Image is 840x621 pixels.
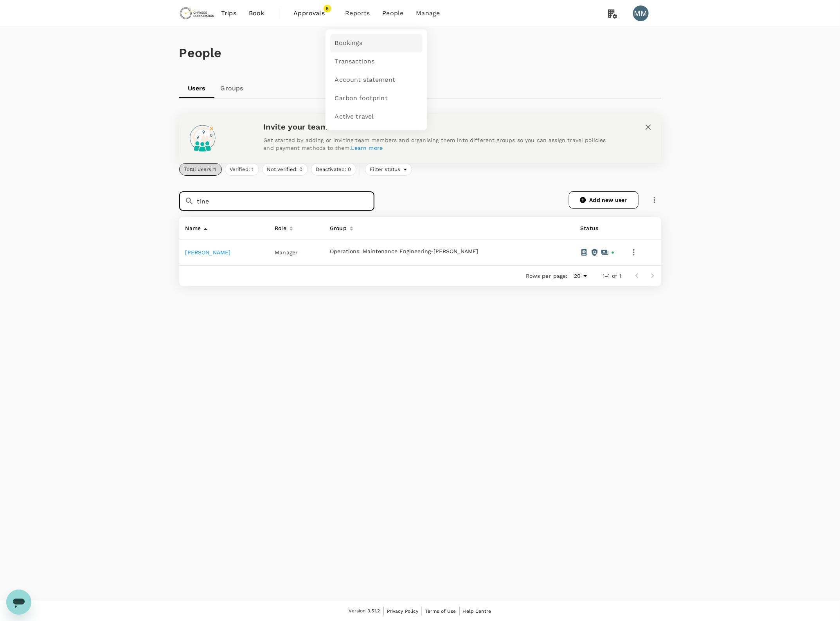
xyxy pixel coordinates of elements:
span: Transactions [335,57,375,66]
a: Users [179,79,214,98]
th: Status [574,217,621,239]
h6: Invite your team members [264,121,616,133]
button: Deactivated: 0 [311,163,356,176]
span: Reports [345,9,370,18]
a: [PERSON_NAME] [185,249,231,256]
div: Group [327,220,347,233]
span: Version 3.51.2 [349,607,380,615]
div: Role [272,220,286,233]
span: Trips [221,9,236,18]
p: Rows per page: [526,272,568,280]
span: Book [249,9,264,18]
button: Verified: 1 [225,163,259,176]
a: Help Centre [463,607,491,616]
span: Terms of Use [425,608,456,614]
a: Groups [214,79,250,98]
span: Active travel [335,112,374,121]
a: Bookings [330,34,423,52]
a: Account statement [330,71,423,89]
button: close [642,121,655,134]
div: Name [182,220,201,233]
span: 5 [324,5,331,13]
div: MM [633,5,649,21]
input: Search for a user [197,191,374,211]
a: Learn more [351,145,383,151]
a: Terms of Use [425,607,456,616]
span: Bookings [335,39,363,48]
button: Total users: 1 [179,163,222,176]
span: Manager [275,249,298,256]
a: Transactions [330,52,423,71]
a: Active travel [330,108,423,126]
div: 20 [571,270,590,282]
span: Account statement [335,76,396,85]
span: Approvals [294,9,333,18]
h1: People [179,46,661,60]
span: Carbon footprint [335,94,388,103]
span: Privacy Policy [387,608,419,614]
span: Manage [416,9,440,18]
button: Not verified: 0 [262,163,308,176]
span: Filter status [365,166,404,173]
p: 1–1 of 1 [603,272,621,280]
span: Help Centre [463,608,491,614]
a: Privacy Policy [387,607,419,616]
img: Chrysos Corporation [179,5,215,22]
div: Filter status [365,163,412,176]
a: Add new user [569,191,639,209]
iframe: Button to launch messaging window [6,590,31,615]
a: Carbon footprint [330,89,423,108]
span: People [383,9,404,18]
p: Get started by adding or inviting team members and organising them into different groups so you c... [264,136,616,152]
button: Operations: Maintenance Engineering-[PERSON_NAME] [330,248,478,255]
img: onboarding-banner [185,121,220,155]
